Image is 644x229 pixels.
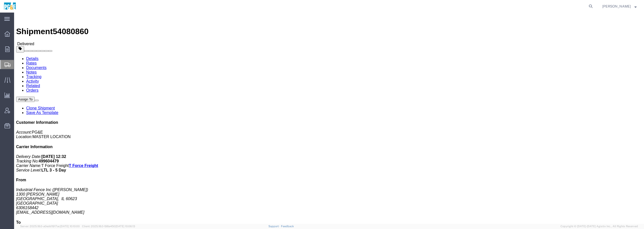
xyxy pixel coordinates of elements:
a: Feedback [281,225,294,228]
img: logo [4,3,16,10]
a: Support [268,225,281,228]
span: Wendy Hetrick [602,4,631,9]
span: Server: 2025.18.0-a0edd1917ac [20,225,80,228]
span: Copyright © [DATE]-[DATE] Agistix Inc., All Rights Reserved [560,224,638,228]
button: [PERSON_NAME] [602,3,637,9]
iframe: FS Legacy Container [14,13,644,224]
span: [DATE] 10:10:00 [60,225,80,228]
span: Client: 2025.18.0-198a450 [82,225,135,228]
span: [DATE] 10:06:13 [115,225,135,228]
